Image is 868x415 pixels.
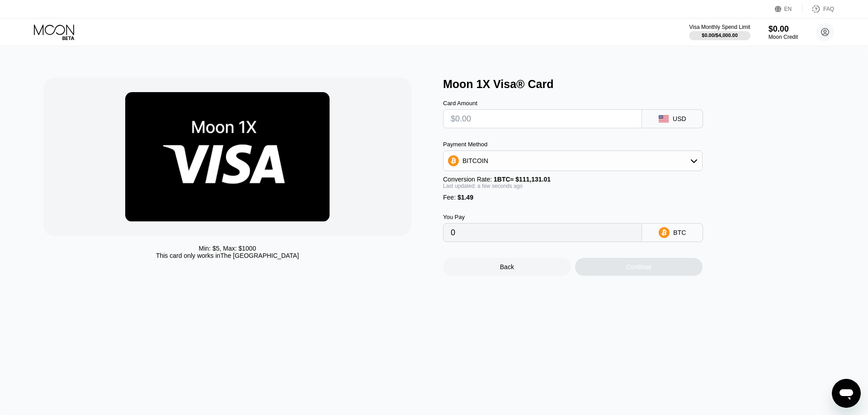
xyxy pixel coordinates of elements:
[832,379,861,408] iframe: Button to launch messaging window
[443,78,834,91] div: Moon 1X Visa® Card
[443,258,571,276] div: Back
[769,34,798,40] div: Moon Credit
[458,194,473,201] span: $1.49
[443,152,702,170] div: BITCOIN
[769,24,798,40] div: $0.00Moon Credit
[689,24,750,40] div: Visa Monthly Spend Limit$0.00/$4,000.00
[802,5,834,14] div: FAQ
[673,229,686,236] div: BTC
[494,176,551,183] span: 1 BTC ≈ $111,131.01
[443,194,703,201] div: Fee :
[443,176,703,183] div: Conversion Rate:
[702,33,738,38] div: $0.00 / $4,000.00
[784,6,792,12] div: EN
[199,245,256,252] div: Min: $ 5 , Max: $ 1000
[443,214,642,220] div: You Pay
[775,5,802,14] div: EN
[673,115,686,122] div: USD
[500,263,514,270] div: Back
[462,157,488,164] div: BITCOIN
[689,24,750,30] div: Visa Monthly Spend Limit
[443,141,703,148] div: Payment Method
[156,252,299,259] div: This card only works in The [GEOGRAPHIC_DATA]
[823,6,834,12] div: FAQ
[451,110,634,128] input: $0.00
[443,100,642,107] div: Card Amount
[769,24,798,34] div: $0.00
[443,183,703,189] div: Last updated: a few seconds ago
